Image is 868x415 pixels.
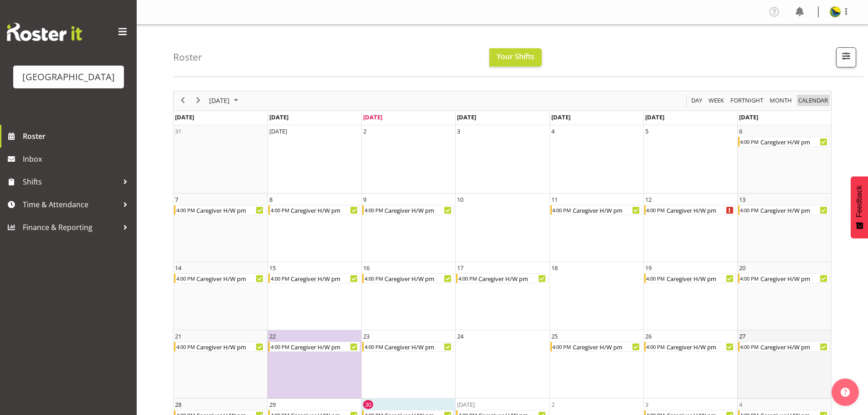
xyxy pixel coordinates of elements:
[363,113,382,121] span: [DATE]
[7,23,82,41] img: Rosterit website logo
[267,125,361,194] td: Monday, September 1, 2025
[645,400,648,409] div: 3
[797,95,829,106] span: calendar
[23,152,132,166] span: Inbox
[644,273,736,283] div: Caregiver H/W pm Begin From Friday, September 19, 2025 at 4:00:00 PM GMT+12:00 Ends At Friday, Se...
[23,175,118,189] span: Shifts
[760,342,829,351] div: Caregiver H/W pm
[738,342,830,352] div: Caregiver H/W pm Begin From Saturday, September 27, 2025 at 4:00:00 PM GMT+12:00 Ends At Saturday...
[478,274,547,283] div: Caregiver H/W pm
[737,194,831,262] td: Saturday, September 13, 2025
[23,198,118,211] span: Time & Attendance
[190,91,206,110] div: next period
[457,195,463,204] div: 10
[267,194,361,262] td: Monday, September 8, 2025
[690,95,703,106] span: Day
[739,113,758,121] span: [DATE]
[738,205,830,215] div: Caregiver H/W pm Begin From Saturday, September 13, 2025 at 4:00:00 PM GMT+12:00 Ends At Saturday...
[22,70,115,84] div: [GEOGRAPHIC_DATA]
[269,263,276,272] div: 15
[269,332,276,341] div: 22
[361,262,455,330] td: Tuesday, September 16, 2025
[290,342,360,351] div: Caregiver H/W pm
[572,205,642,215] div: Caregiver H/W pm
[552,342,572,351] div: 4:00 PM
[645,195,652,204] div: 12
[195,274,265,283] div: Caregiver H/W pm
[361,194,455,262] td: Tuesday, September 9, 2025
[455,330,549,399] td: Wednesday, September 24, 2025
[768,95,794,106] button: Timeline Month
[855,185,863,217] span: Feedback
[552,205,572,215] div: 4:00 PM
[740,205,760,215] div: 4:00 PM
[836,47,856,67] button: Filter Shifts
[267,262,361,330] td: Monday, September 15, 2025
[643,125,737,194] td: Friday, September 5, 2025
[550,205,642,215] div: Caregiver H/W pm Begin From Thursday, September 11, 2025 at 4:00:00 PM GMT+12:00 Ends At Thursday...
[666,205,735,215] div: Caregiver H/W pm
[174,273,266,283] div: Caregiver H/W pm Begin From Sunday, September 14, 2025 at 4:00:00 PM GMT+12:00 Ends At Sunday, Se...
[769,95,793,106] span: Month
[267,330,361,399] td: Monday, September 22, 2025
[737,262,831,330] td: Saturday, September 20, 2025
[551,263,558,272] div: 18
[290,205,360,215] div: Caregiver H/W pm
[550,262,643,330] td: Thursday, September 18, 2025
[760,274,829,283] div: Caregiver H/W pm
[174,342,266,352] div: Caregiver H/W pm Begin From Sunday, September 21, 2025 at 4:00:00 PM GMT+12:00 Ends At Sunday, Se...
[851,176,868,238] button: Feedback - Show survey
[457,113,476,121] span: [DATE]
[175,400,181,409] div: 28
[195,205,265,215] div: Caregiver H/W pm
[644,205,736,215] div: Caregiver H/W pm Begin From Friday, September 12, 2025 at 4:00:00 PM GMT+12:00 Ends At Friday, Se...
[175,127,181,136] div: 31
[175,332,181,341] div: 21
[206,91,244,110] div: September 2025
[643,194,737,262] td: Friday, September 12, 2025
[175,113,194,121] span: [DATE]
[645,113,664,121] span: [DATE]
[760,137,829,146] div: Caregiver H/W pm
[551,127,555,136] div: 4
[646,342,666,351] div: 4:00 PM
[708,95,725,106] span: Week
[457,332,463,341] div: 24
[572,342,642,351] div: Caregiver H/W pm
[551,332,558,341] div: 25
[456,273,548,283] div: Caregiver H/W pm Begin From Wednesday, September 17, 2025 at 4:00:00 PM GMT+12:00 Ends At Wednesd...
[175,342,195,351] div: 4:00 PM
[645,332,652,341] div: 26
[175,195,178,204] div: 7
[175,263,181,272] div: 14
[23,220,118,234] span: Finance & Reporting
[738,137,830,147] div: Caregiver H/W pm Begin From Saturday, September 6, 2025 at 4:00:00 PM GMT+12:00 Ends At Saturday,...
[737,125,831,194] td: Saturday, September 6, 2025
[384,342,453,351] div: Caregiver H/W pm
[269,113,288,121] span: [DATE]
[551,400,555,409] div: 2
[362,342,454,352] div: Caregiver H/W pm Begin From Tuesday, September 23, 2025 at 4:00:00 PM GMT+12:00 Ends At Tuesday, ...
[174,125,267,194] td: Sunday, August 31, 2025
[455,125,549,194] td: Wednesday, September 3, 2025
[738,273,830,283] div: Caregiver H/W pm Begin From Saturday, September 20, 2025 at 4:00:00 PM GMT+12:00 Ends At Saturday...
[363,127,366,136] div: 2
[645,263,652,272] div: 19
[364,205,384,215] div: 4:00 PM
[646,205,666,215] div: 4:00 PM
[269,195,272,204] div: 8
[362,273,454,283] div: Caregiver H/W pm Begin From Tuesday, September 16, 2025 at 4:00:00 PM GMT+12:00 Ends At Tuesday, ...
[457,263,463,272] div: 17
[208,95,231,106] span: [DATE]
[646,274,666,283] div: 4:00 PM
[457,400,475,409] div: [DATE]
[174,205,266,215] div: Caregiver H/W pm Begin From Sunday, September 7, 2025 at 4:00:00 PM GMT+12:00 Ends At Sunday, Sep...
[363,332,370,341] div: 23
[363,195,366,204] div: 9
[268,342,360,352] div: Caregiver H/W pm Begin From Monday, September 22, 2025 at 4:00:00 PM GMT+12:00 Ends At Monday, Se...
[175,91,190,110] div: previous period
[457,274,478,283] div: 4:00 PM
[268,205,360,215] div: Caregiver H/W pm Begin From Monday, September 8, 2025 at 4:00:00 PM GMT+12:00 Ends At Monday, Sep...
[457,127,460,136] div: 3
[666,342,735,351] div: Caregiver H/W pm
